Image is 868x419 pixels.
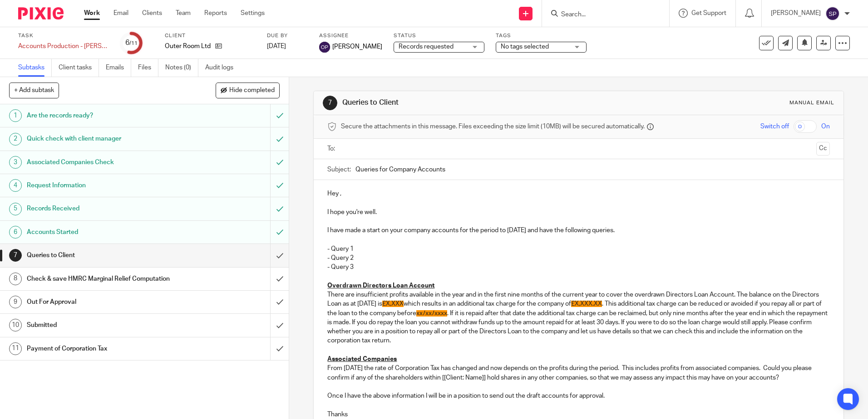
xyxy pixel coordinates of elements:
h1: Submitted [27,318,183,332]
label: Assignee [319,32,382,39]
button: + Add subtask [9,83,59,98]
h1: Payment of Corporation Tax [27,342,183,356]
img: Pixie [18,7,64,19]
a: Settings [241,9,265,18]
label: Status [394,32,484,39]
label: Client [165,32,256,39]
div: 9 [9,296,22,308]
label: Tags [496,32,587,39]
label: To: [327,144,337,153]
a: Team [176,9,191,18]
span: No tags selected [501,44,549,50]
a: Notes (0) [165,59,198,77]
div: 5 [9,203,22,215]
span: [PERSON_NAME] [332,42,382,51]
a: Files [138,59,158,77]
input: Search [560,11,642,19]
a: Work [84,9,100,18]
u: Overdrawn Directors Loan Account [327,283,434,289]
div: 11 [9,342,22,355]
a: Subtasks [18,59,52,77]
p: Once I have the above information I will be in a position to send out the draft accounts for appr... [327,391,829,400]
span: Hide completed [229,87,275,94]
div: Manual email [789,99,834,107]
button: Cc [816,142,830,156]
button: Hide completed [216,83,280,98]
a: Email [113,9,128,18]
div: 3 [9,156,22,169]
a: Audit logs [205,59,240,77]
p: - Query 3 [327,263,829,272]
p: [PERSON_NAME] [771,9,821,18]
p: From [DATE] the rate of Corporation Tax has changed and now depends on the profits during the per... [327,364,829,382]
div: 6 [125,38,138,48]
div: 8 [9,273,22,285]
h1: Request Information [27,179,183,192]
h1: Associated Companies Check [27,156,183,169]
span: Switch off [760,122,789,131]
span: [DATE] [267,43,286,49]
h1: Queries to Client [342,98,598,107]
span: On [821,122,830,131]
div: 7 [323,96,337,110]
p: Thanks [327,410,829,419]
div: 6 [9,226,22,239]
div: 4 [9,179,22,192]
label: Due by [267,32,308,39]
span: Records requested [399,44,454,50]
div: Accounts Production - Caitlin [18,42,109,51]
span: £X,XXX [382,301,404,307]
small: /11 [129,41,138,46]
a: Clients [142,9,162,18]
div: 1 [9,109,22,122]
div: 10 [9,319,22,331]
div: Accounts Production - [PERSON_NAME] [18,42,109,51]
label: Task [18,32,109,39]
h1: Out For Approval [27,295,183,309]
h1: Queries to Client [27,248,183,262]
h1: Records Received [27,202,183,215]
p: - Query 1 [327,244,829,253]
label: Subject: [327,165,351,174]
h1: Quick check with client manager [27,132,183,146]
span: xx/xx/xxxx [416,310,447,317]
img: svg%3E [825,6,840,21]
p: I have made a start on your company accounts for the period to [DATE] and have the following quer... [327,226,829,235]
div: 2 [9,133,22,146]
p: Outer Room Ltd [165,42,211,51]
a: Client tasks [59,59,99,77]
img: svg%3E [319,42,330,53]
p: I hope you're well. [327,208,829,217]
a: Emails [106,59,131,77]
u: Associated Companies [327,356,397,362]
span: Secure the attachments in this message. Files exceeding the size limit (10MB) will be secured aut... [341,122,645,131]
span: Get Support [691,10,726,16]
a: Reports [204,9,227,18]
p: - Query 2 [327,253,829,263]
h1: Check & save HMRC Marginal Relief Computation [27,272,183,286]
h1: Are the records ready? [27,109,183,122]
span: £X,XXX.XX [571,301,602,307]
div: 7 [9,249,22,262]
p: There are insufficient profits available in the year and in the first nine months of the current ... [327,290,829,346]
p: Hey , [327,189,829,198]
h1: Accounts Started [27,225,183,239]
